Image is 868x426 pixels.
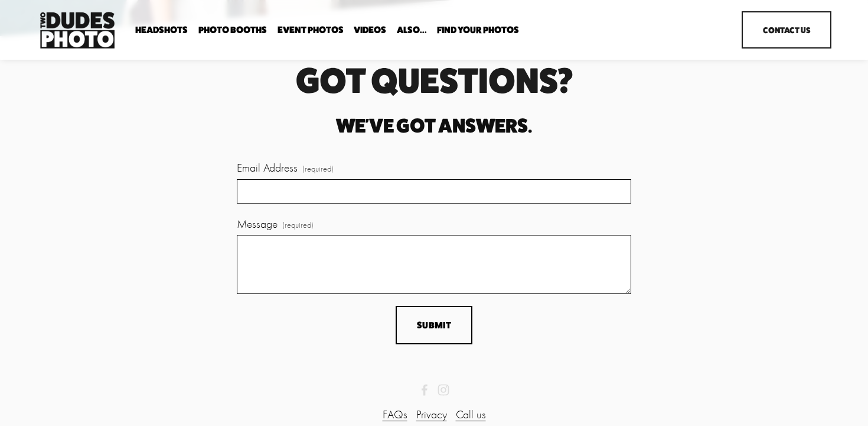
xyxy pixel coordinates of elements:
a: folder dropdown [135,25,188,36]
span: Find Your Photos [437,25,519,35]
a: folder dropdown [397,25,427,36]
a: Videos [354,25,386,36]
span: Photo Booths [198,25,267,35]
span: Email Address [237,159,298,176]
a: Contact Us [742,11,831,49]
h1: got questions? [37,64,832,96]
a: Instagram [438,384,449,396]
a: 2 Dudes & A Booth [419,384,430,396]
span: (required) [282,219,314,231]
a: Call us [456,406,486,423]
span: Headshots [135,25,188,35]
a: FAQs [383,406,407,423]
a: folder dropdown [437,25,519,36]
img: Two Dudes Photo | Headshots, Portraits &amp; Photo Booths [37,9,118,51]
a: Event Photos [278,25,344,36]
span: (required) [302,163,334,175]
a: folder dropdown [198,25,267,36]
span: Also... [397,25,427,35]
span: Submit [417,319,451,331]
a: Privacy [416,406,447,423]
button: SubmitSubmit [396,306,472,344]
h2: We've got answers. [37,116,832,135]
span: Message [237,215,278,233]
